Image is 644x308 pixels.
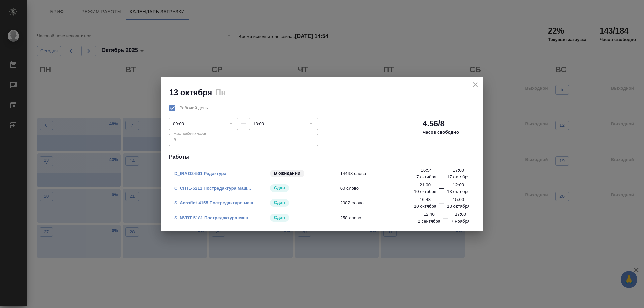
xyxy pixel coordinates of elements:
[421,167,432,174] p: 16:54
[414,203,436,210] p: 10 октября
[424,211,435,218] p: 12:40
[439,184,444,195] div: —
[447,188,470,195] p: 13 октября
[420,182,431,188] p: 21:00
[340,214,435,221] span: 258 слово
[340,170,435,177] span: 14498 слово
[453,182,464,188] p: 12:00
[340,200,435,206] span: 2082 слово
[453,167,464,174] p: 17:00
[174,186,251,191] a: C_CITI1-5211 Постредактура маш...
[447,174,470,180] p: 17 октября
[455,211,466,218] p: 17:00
[414,188,436,195] p: 10 октября
[420,196,431,203] p: 16:43
[340,185,435,192] span: 60 слово
[443,214,448,225] div: —
[274,199,285,206] p: Сдан
[179,105,208,111] span: Рабочий день
[416,174,436,180] p: 7 октября
[174,171,226,176] a: D_IRAO2-501 Редактура
[169,88,212,97] h2: 13 октября
[274,214,285,221] p: Сдан
[439,199,444,210] div: —
[241,119,246,127] div: —
[470,80,480,90] button: close
[169,153,475,161] h4: Работы
[274,170,301,177] p: В ожидании
[453,196,464,203] p: 15:00
[423,118,445,129] h2: 4.56/8
[447,203,470,210] p: 13 октября
[418,218,440,225] p: 2 сентября
[451,218,470,225] p: 7 ноября
[439,170,444,180] div: —
[215,88,226,97] h2: Пн
[174,215,252,220] a: S_NVRT-5181 Постредактура маш...
[274,185,285,191] p: Сдан
[423,129,459,136] p: Часов свободно
[174,200,257,205] a: S_Aeroflot-4155 Постредактура маш...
